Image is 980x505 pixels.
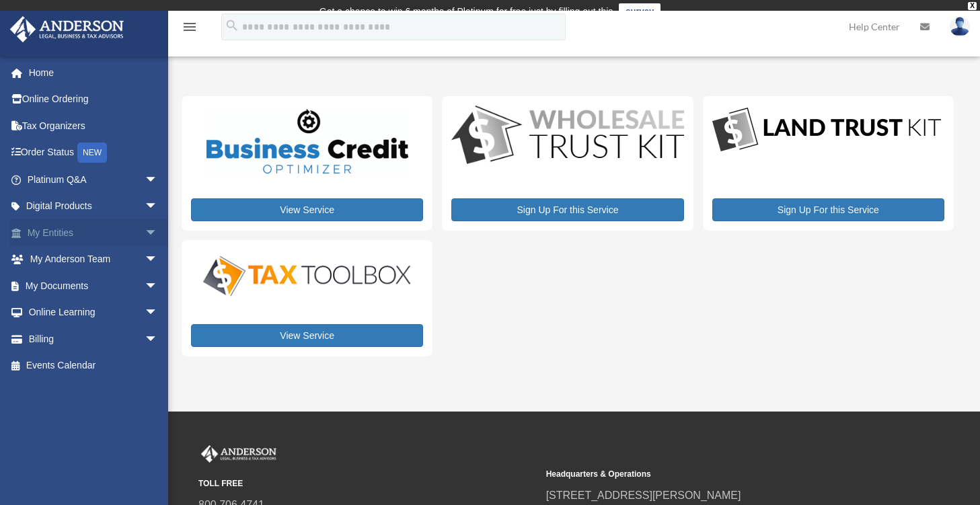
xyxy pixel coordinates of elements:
img: User Pic [950,17,970,36]
a: View Service [191,324,423,347]
a: Digital Productsarrow_drop_down [9,193,172,220]
a: Tax Organizers [9,112,178,139]
div: close [968,2,977,10]
a: My Anderson Teamarrow_drop_down [9,246,178,273]
img: LandTrust_lgo-1.jpg [712,106,941,155]
small: TOLL FREE [198,477,537,491]
a: Sign Up For this Service [712,198,944,221]
a: Events Calendar [9,352,178,379]
span: arrow_drop_down [145,193,172,221]
a: menu [182,24,198,35]
i: menu [182,19,198,35]
a: Sign Up For this Service [451,198,683,221]
span: arrow_drop_down [145,219,172,247]
div: Get a chance to win 6 months of Platinum for free just by filling out this [319,3,613,20]
span: arrow_drop_down [145,246,172,274]
a: Platinum Q&Aarrow_drop_down [9,166,178,193]
div: NEW [77,143,107,163]
a: My Entitiesarrow_drop_down [9,219,178,246]
a: Order StatusNEW [9,139,178,167]
span: arrow_drop_down [145,325,172,353]
a: [STREET_ADDRESS][PERSON_NAME] [546,490,741,501]
a: Online Ordering [9,86,178,113]
span: arrow_drop_down [145,272,172,300]
i: search [225,18,239,33]
small: Headquarters & Operations [546,467,884,481]
span: arrow_drop_down [145,299,172,327]
a: View Service [191,198,423,221]
a: survey [619,3,661,20]
img: Anderson Advisors Platinum Portal [6,16,128,42]
a: Billingarrow_drop_down [9,325,178,352]
img: WS-Trust-Kit-lgo-1.jpg [451,106,683,167]
a: Home [9,59,178,86]
span: arrow_drop_down [145,166,172,194]
img: Anderson Advisors Platinum Portal [198,445,279,463]
a: My Documentsarrow_drop_down [9,272,178,299]
a: Online Learningarrow_drop_down [9,299,178,326]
